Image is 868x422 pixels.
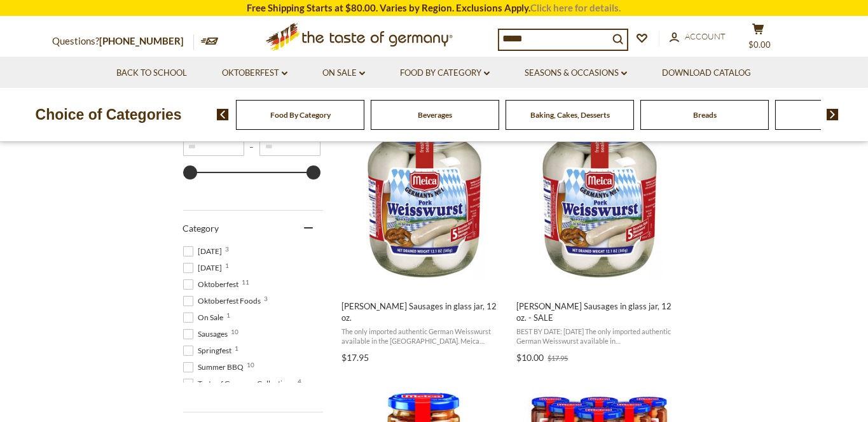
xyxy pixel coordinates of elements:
[183,312,228,323] span: On Sale
[516,300,681,323] span: [PERSON_NAME] Sausages in glass jar, 12 oz. - SALE
[298,378,302,384] span: 4
[183,246,226,257] span: [DATE]
[183,262,226,274] span: [DATE]
[514,100,683,367] a: Meica Weisswurst Sausages in glass jar, 12 oz. - SALE
[341,352,369,363] span: $17.95
[231,328,239,335] span: 10
[242,279,250,285] span: 11
[247,362,255,368] span: 10
[400,66,490,80] a: Food By Category
[183,345,236,356] span: Springfest
[244,142,259,151] span: –
[322,66,365,80] a: On Sale
[740,23,778,55] button: $0.00
[270,110,331,120] a: Food By Category
[217,109,229,120] img: previous arrow
[530,110,610,120] a: Baking, Cakes, Desserts
[340,100,508,367] a: Meica Weisswurst Sausages in glass jar, 12 oz.
[693,110,717,120] a: Breads
[183,328,232,340] span: Sausages
[685,31,726,41] span: Account
[265,295,268,302] span: 3
[100,35,184,46] a: [PHONE_NUMBER]
[259,137,320,156] input: Maximum value
[418,110,452,120] a: Beverages
[748,39,771,50] span: $0.00
[183,137,244,156] input: Minimum value
[183,362,248,373] span: Summer BBQ
[516,327,681,346] span: BEST BY DATE: [DATE] The only imported authentic German Weisswurst available in [GEOGRAPHIC_DATA]...
[531,2,621,13] a: Click here for details.
[340,111,508,279] img: Meica Weisswurst Sausages in glass jar, 12 oz.
[183,295,265,307] span: Oktoberfest Foods
[341,300,506,323] span: [PERSON_NAME] Sausages in glass jar, 12 oz.
[235,345,239,351] span: 1
[516,352,544,363] span: $10.00
[670,30,726,44] a: Account
[226,246,230,252] span: 3
[662,66,751,80] a: Download Catalog
[548,354,568,362] span: $17.95
[183,378,299,390] span: Taste of Germany Collections
[514,111,683,279] img: Meica Weisswurst Sausages in glass jar, 12 oz. - SALE
[53,33,194,50] p: Questions?
[827,109,839,120] img: next arrow
[226,262,230,269] span: 1
[341,327,506,346] span: The only imported authentic German Weisswurst available in the [GEOGRAPHIC_DATA]. Meica Weisswurs...
[183,279,243,290] span: Oktoberfest
[183,223,219,234] span: Category
[227,312,231,318] span: 1
[525,66,627,80] a: Seasons & Occasions
[222,66,287,80] a: Oktoberfest
[116,66,187,80] a: Back to School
